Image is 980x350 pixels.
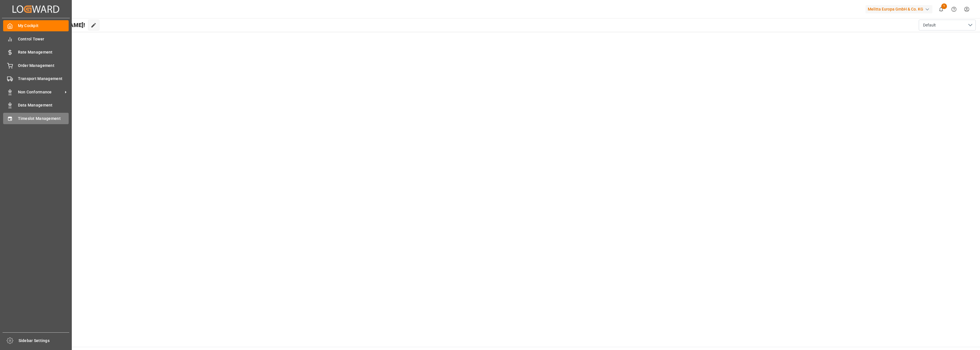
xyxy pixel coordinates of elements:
span: Hello [PERSON_NAME]! [24,20,85,30]
a: My Cockpit [3,20,69,31]
span: My Cockpit [18,23,69,29]
a: Timeslot Management [3,113,69,124]
span: 1 [941,3,947,9]
a: Order Management [3,60,69,71]
div: Melitta Europa GmbH & Co. KG [865,5,932,13]
span: Order Management [18,63,69,69]
button: show 1 new notifications [935,3,948,16]
button: Melitta Europa GmbH & Co. KG [865,4,935,15]
span: Timeslot Management [18,116,69,122]
button: open menu [919,20,976,30]
span: Rate Management [18,49,69,55]
span: Non Conformance [18,89,63,95]
a: Rate Management [3,47,69,58]
a: Control Tower [3,33,69,44]
button: Help Center [948,3,960,16]
span: Control Tower [18,36,69,42]
span: Sidebar Settings [19,338,70,344]
span: Transport Management [18,76,69,82]
span: Default [923,22,936,28]
a: Data Management [3,100,69,111]
span: Data Management [18,102,69,108]
a: Transport Management [3,73,69,84]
